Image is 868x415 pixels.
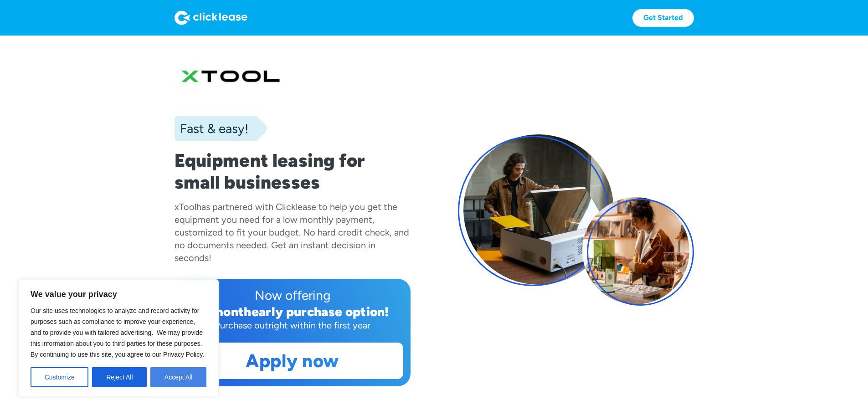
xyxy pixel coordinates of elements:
div: 12 month [195,304,252,319]
div: Purchase outright within the first year [182,319,403,332]
div: has partnered with Clicklease to help you get the equipment you need for a low monthly payment, c... [175,201,409,263]
div: Fast & easy! [175,119,248,138]
div: Now offering [182,286,403,304]
a: Apply now [182,343,403,379]
div: We value your privacy [18,279,219,397]
p: We value your privacy [31,289,206,300]
div: early purchase option! [252,304,389,319]
button: Customize [31,367,88,387]
button: Accept All [150,367,206,387]
button: Reject All [92,367,147,387]
img: Logo [175,10,247,25]
span: Our site uses technologies to analyze and record activity for purposes such as compliance to impr... [31,307,204,358]
div: xTool [175,201,196,212]
a: Get Started [632,9,694,27]
h1: Equipment leasing for small businesses [175,149,411,193]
